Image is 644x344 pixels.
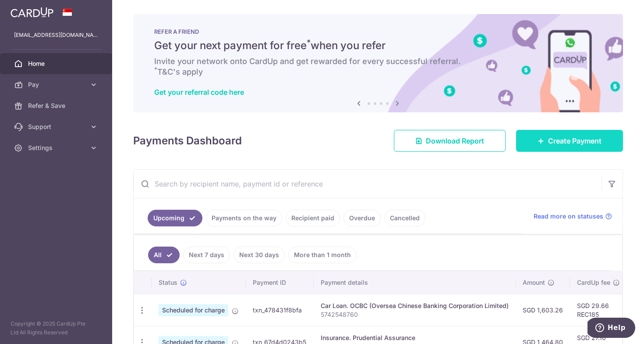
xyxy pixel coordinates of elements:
[516,294,570,326] td: SGD 1,603.26
[159,278,177,287] span: Status
[134,170,602,198] input: Search by recipient name, payment id or reference
[28,59,86,68] span: Home
[516,130,623,152] a: Create Payment
[28,143,86,152] span: Settings
[343,210,381,226] a: Overdue
[534,212,603,221] span: Read more on statuses
[183,247,230,263] a: Next 7 days
[570,294,627,326] td: SGD 29.66 REC185
[384,210,425,226] a: Cancelled
[154,28,602,35] p: REFER A FRIEND
[11,7,53,18] img: CardUp
[154,56,602,77] h6: Invite your network onto CardUp and get rewarded for every successful referral. T&C's apply
[288,247,357,263] a: More than 1 month
[321,333,509,342] div: Insurance. Prudential Assurance
[154,88,244,97] a: Get your referral code here
[587,318,635,340] iframe: Opens a widget where you can find more information
[28,122,86,131] span: Support
[14,31,98,39] p: [EMAIL_ADDRESS][DOMAIN_NAME]
[394,130,506,152] a: Download Report
[234,247,285,263] a: Next 30 days
[523,278,545,287] span: Amount
[148,247,180,263] a: All
[206,210,282,226] a: Payments on the way
[321,310,509,319] p: 5742548760
[534,212,612,221] a: Read more on statuses
[28,80,86,89] span: Pay
[28,101,86,110] span: Refer & Save
[154,39,602,53] h5: Get your next payment for free when you refer
[133,133,242,149] h4: Payments Dashboard
[314,271,516,294] th: Payment details
[426,136,484,146] span: Download Report
[321,301,509,310] div: Car Loan. OCBC (Oversea Chinese Banking Corporation Limited)
[548,136,602,146] span: Create Payment
[286,210,340,226] a: Recipient paid
[246,294,314,326] td: txn_478431f8bfa
[159,304,228,316] span: Scheduled for charge
[133,14,623,112] img: RAF banner
[577,278,610,287] span: CardUp fee
[246,271,314,294] th: Payment ID
[148,210,202,226] a: Upcoming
